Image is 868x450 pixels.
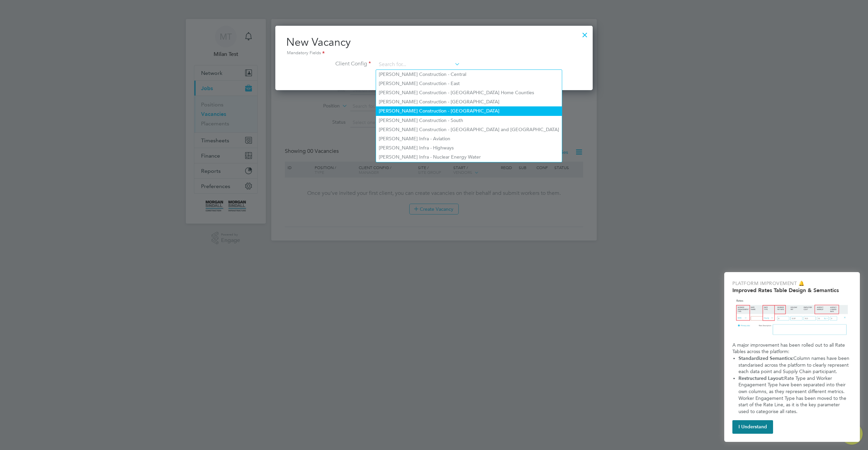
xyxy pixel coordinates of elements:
[286,35,582,57] h2: New Vacancy
[376,106,562,116] li: [PERSON_NAME] Construction - [GEOGRAPHIC_DATA]
[286,60,371,67] label: Client Config
[732,280,852,287] p: Platform Improvement 🔔
[738,375,784,381] strong: Restructured Layout:
[732,296,852,339] img: Updated Rates Table Design & Semantics
[376,88,562,97] li: [PERSON_NAME] Construction - [GEOGRAPHIC_DATA] Home Counties
[376,125,562,134] li: [PERSON_NAME] Construction - [GEOGRAPHIC_DATA] and [GEOGRAPHIC_DATA]
[286,49,582,57] div: Mandatory Fields
[738,355,793,361] strong: Standardized Semantics:
[376,70,562,79] li: [PERSON_NAME] Construction - Central
[376,143,562,152] li: [PERSON_NAME] Infra - Highways
[732,420,773,434] button: I Understand
[376,116,562,125] li: [PERSON_NAME] Construction - South
[738,355,851,374] span: Column names have been standarised across the platform to clearly represent each data point and S...
[376,79,562,88] li: [PERSON_NAME] Construction - East
[732,287,852,293] h2: Improved Rates Table Design & Semantics
[376,97,562,106] li: [PERSON_NAME] Construction - [GEOGRAPHIC_DATA]
[376,152,562,162] li: [PERSON_NAME] Infra - Nuclear Energy Water
[738,375,848,414] span: Rate Type and Worker Engagement Type have been separated into their own columns, as they represen...
[376,60,460,70] input: Search for...
[732,342,852,355] p: A major improvement has been rolled out to all Rate Tables across the platform:
[376,134,562,143] li: [PERSON_NAME] Infra - Aviation
[724,272,860,442] div: Improved Rate Table Semantics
